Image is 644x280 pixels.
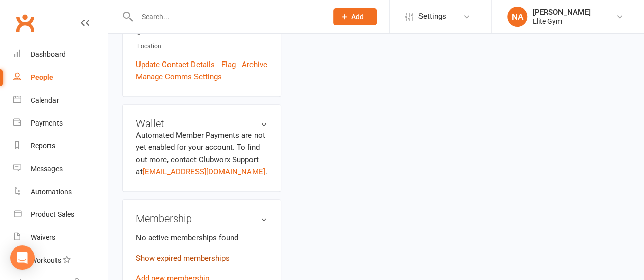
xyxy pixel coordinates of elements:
[418,5,446,28] span: Settings
[13,180,107,203] a: Automations
[533,17,591,26] div: Elite Gym
[136,58,215,71] a: Update Contact Details
[221,58,236,71] a: Flag
[507,7,527,27] div: NA
[136,118,267,129] h3: Wallet
[10,245,35,270] div: Open Intercom Messenger
[13,135,107,158] a: Reports
[134,10,321,24] input: Search...
[31,233,55,241] div: Waivers
[333,8,377,25] button: Add
[31,142,55,150] div: Reports
[13,89,107,112] a: Calendar
[31,119,63,127] div: Payments
[13,43,107,66] a: Dashboard
[31,50,66,58] div: Dashboard
[136,131,267,176] no-payment-system: Automated Member Payments are not yet enabled for your account. To find out more, contact Clubwor...
[13,226,107,249] a: Waivers
[242,58,267,71] a: Archive
[137,30,267,39] strong: -
[136,71,222,83] a: Manage Comms Settings
[13,66,107,89] a: People
[31,96,59,104] div: Calendar
[143,167,265,176] a: [EMAIL_ADDRESS][DOMAIN_NAME]
[13,158,107,180] a: Messages
[136,213,267,224] h3: Membership
[13,203,107,226] a: Product Sales
[533,8,591,17] div: [PERSON_NAME]
[136,232,267,244] p: No active memberships found
[31,256,61,264] div: Workouts
[31,73,53,81] div: People
[137,42,267,51] div: Location
[13,249,107,272] a: Workouts
[12,10,38,36] a: Clubworx
[31,188,72,196] div: Automations
[31,165,63,173] div: Messages
[13,112,107,135] a: Payments
[31,210,74,219] div: Product Sales
[351,13,364,21] span: Add
[136,254,230,263] a: Show expired memberships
